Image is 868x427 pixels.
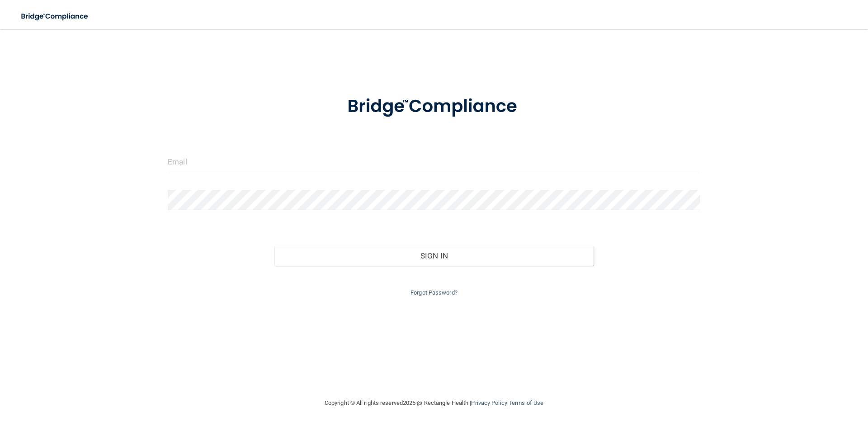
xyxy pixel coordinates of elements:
[269,389,599,418] div: Copyright © All rights reserved 2025 @ Rectangle Health | |
[274,246,594,266] button: Sign In
[410,289,458,296] a: Forgot Password?
[14,7,97,26] img: bridge_compliance_login_screen.278c3ca4.svg
[471,399,507,406] a: Privacy Policy
[509,399,543,406] a: Terms of Use
[168,152,700,172] input: Email
[329,83,539,130] img: bridge_compliance_login_screen.278c3ca4.svg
